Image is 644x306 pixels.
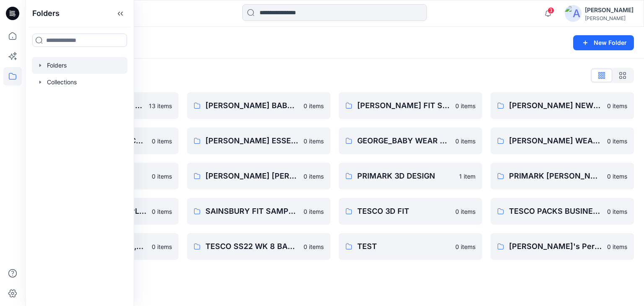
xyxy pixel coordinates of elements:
[607,172,627,181] p: 0 items
[509,241,602,252] p: [PERSON_NAME]'s Personal Zone
[339,163,482,189] a: PRIMARK 3D DESIGN1 item
[455,137,475,145] p: 0 items
[509,205,602,217] p: TESCO PACKS BUSINESS
[205,100,299,112] p: [PERSON_NAME] BABY WEAR GIRLS & UNISEX CONSTRCTION CHANGE
[304,207,324,216] p: 0 items
[149,101,172,110] p: 13 items
[455,101,475,110] p: 0 items
[607,242,627,251] p: 0 items
[459,172,475,181] p: 1 item
[339,92,482,119] a: [PERSON_NAME] FIT SAMPLES0 items
[339,127,482,154] a: GEORGE_BABY WEAR BOYS0 items
[509,170,602,182] p: PRIMARK [PERSON_NAME]
[205,205,299,217] p: SAINSBURY FIT SAMPLES
[491,127,634,154] a: [PERSON_NAME] WEAR GIRLS & UNISEX0 items
[205,241,299,252] p: TESCO SS22 WK 8 BABY EVENT
[491,198,634,225] a: TESCO PACKS BUSINESS0 items
[187,163,330,189] a: [PERSON_NAME] [PERSON_NAME] NEW PRODUCTS0 items
[357,100,450,112] p: [PERSON_NAME] FIT SAMPLES
[357,241,450,252] p: TEST
[304,172,324,181] p: 0 items
[205,170,299,182] p: [PERSON_NAME] [PERSON_NAME] NEW PRODUCTS
[152,172,172,181] p: 0 items
[509,135,602,147] p: [PERSON_NAME] WEAR GIRLS & UNISEX
[187,127,330,154] a: [PERSON_NAME] ESSENTIAL0 items
[491,163,634,189] a: PRIMARK [PERSON_NAME]0 items
[205,135,299,147] p: [PERSON_NAME] ESSENTIAL
[585,15,634,21] div: [PERSON_NAME]
[491,233,634,260] a: [PERSON_NAME]'s Personal Zone0 items
[455,242,475,251] p: 0 items
[455,207,475,216] p: 0 items
[548,7,554,14] span: 3
[509,100,602,112] p: [PERSON_NAME] NEW PRODUCTS
[187,198,330,225] a: SAINSBURY FIT SAMPLES0 items
[573,35,634,50] button: New Folder
[304,242,324,251] p: 0 items
[357,170,454,182] p: PRIMARK 3D DESIGN
[491,92,634,119] a: [PERSON_NAME] NEW PRODUCTS0 items
[585,5,634,15] div: [PERSON_NAME]
[187,233,330,260] a: TESCO SS22 WK 8 BABY EVENT0 items
[304,101,324,110] p: 0 items
[607,207,627,216] p: 0 items
[152,137,172,145] p: 0 items
[339,198,482,225] a: TESCO 3D FIT0 items
[357,135,450,147] p: GEORGE_BABY WEAR BOYS
[607,101,627,110] p: 0 items
[187,92,330,119] a: [PERSON_NAME] BABY WEAR GIRLS & UNISEX CONSTRCTION CHANGE0 items
[339,233,482,260] a: TEST0 items
[565,5,582,22] img: avatar
[304,137,324,145] p: 0 items
[357,205,450,217] p: TESCO 3D FIT
[152,242,172,251] p: 0 items
[607,137,627,145] p: 0 items
[152,207,172,216] p: 0 items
